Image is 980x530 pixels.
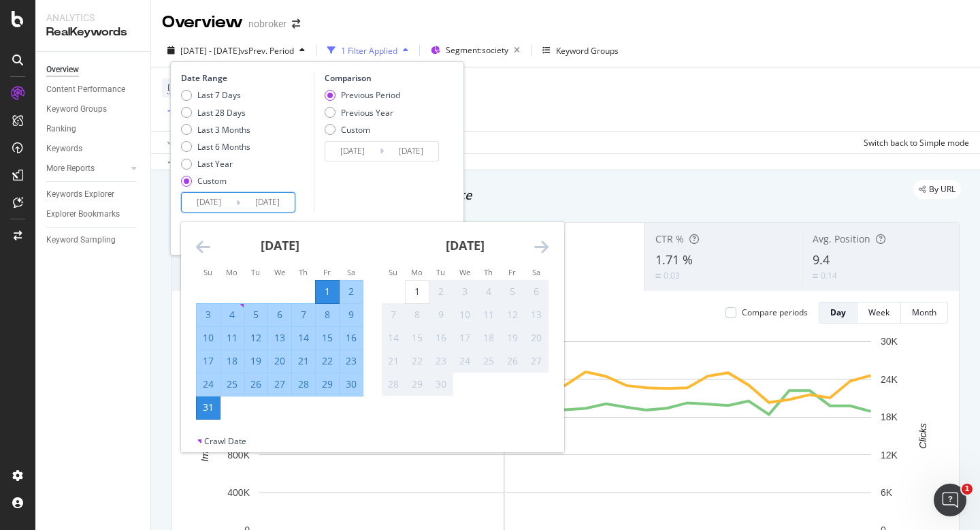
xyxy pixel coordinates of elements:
[525,354,548,368] div: 27
[299,267,308,277] small: Th
[46,142,141,156] a: Keywords
[962,484,973,495] span: 1
[477,349,501,373] td: Not available. Thursday, September 25, 2025
[197,354,220,368] div: 17
[382,308,405,322] div: 7
[197,377,220,391] div: 24
[347,267,355,277] small: Sa
[46,63,141,77] a: Overview
[292,19,300,29] div: arrow-right-arrow-left
[340,349,363,373] td: Selected. Saturday, August 23, 2025
[197,373,220,396] td: Selected. Sunday, August 24, 2025
[929,185,955,193] span: By URL
[203,267,212,277] small: Su
[429,326,453,349] td: Not available. Tuesday, September 16, 2025
[477,331,500,345] div: 18
[508,267,516,277] small: Fr
[813,232,870,245] span: Avg. Position
[340,331,363,345] div: 16
[501,308,524,322] div: 12
[901,302,948,324] button: Month
[46,207,141,221] a: Explorer Bookmarks
[323,267,331,277] small: Fr
[46,11,140,25] div: Analytics
[220,349,244,373] td: Selected. Monday, August 18, 2025
[429,349,453,373] td: Not available. Tuesday, September 23, 2025
[664,270,680,281] div: 0.03
[429,331,453,345] div: 16
[268,326,292,349] td: Selected. Wednesday, August 13, 2025
[917,423,928,448] text: Clicks
[220,331,244,345] div: 11
[261,237,299,253] strong: [DATE]
[46,142,82,156] div: Keywords
[316,377,339,391] div: 29
[244,308,267,322] div: 5
[46,122,76,136] div: Ranking
[181,222,563,435] div: Calendar
[316,373,340,396] td: Selected. Friday, August 29, 2025
[382,349,406,373] td: Not available. Sunday, September 21, 2025
[182,193,236,212] input: Start Date
[162,131,201,153] button: Apply
[406,326,429,349] td: Not available. Monday, September 15, 2025
[316,354,339,368] div: 22
[819,302,857,324] button: Day
[813,274,818,278] img: Equal
[406,373,429,396] td: Not available. Monday, September 29, 2025
[429,377,453,391] div: 30
[525,349,549,373] td: Not available. Saturday, September 27, 2025
[268,349,292,373] td: Selected. Wednesday, August 20, 2025
[181,107,250,119] div: Last 28 Days
[340,373,363,396] td: Selected. Saturday, August 30, 2025
[501,285,524,298] div: 5
[240,193,295,212] input: End Date
[46,82,141,97] a: Content Performance
[340,308,363,322] div: 9
[316,303,340,326] td: Selected. Friday, August 8, 2025
[406,349,429,373] td: Not available. Monday, September 22, 2025
[316,349,340,373] td: Selected. Friday, August 22, 2025
[244,373,268,396] td: Selected. Tuesday, August 26, 2025
[46,63,79,77] div: Overview
[655,274,661,278] img: Equal
[220,303,244,326] td: Selected. Monday, August 4, 2025
[46,161,127,176] a: More Reports
[46,207,120,221] div: Explorer Bookmarks
[181,124,250,136] div: Last 3 Months
[292,303,316,326] td: Selected. Thursday, August 7, 2025
[913,180,961,199] div: legacy label
[292,377,315,391] div: 28
[292,331,315,345] div: 14
[858,131,969,153] button: Switch back to Simple mode
[429,354,453,368] div: 23
[268,331,291,345] div: 13
[244,303,268,326] td: Selected. Tuesday, August 5, 2025
[501,354,524,368] div: 26
[389,267,397,277] small: Su
[274,267,285,277] small: We
[46,82,125,97] div: Content Performance
[341,45,397,57] div: 1 Filter Applied
[181,141,250,153] div: Last 6 Months
[325,124,400,136] div: Custom
[477,280,501,303] td: Not available. Thursday, September 4, 2025
[864,137,969,149] div: Switch back to Simple mode
[197,396,220,419] td: Selected as end date. Sunday, August 31, 2025
[501,280,525,303] td: Not available. Friday, September 5, 2025
[197,349,220,373] td: Selected. Sunday, August 17, 2025
[226,267,238,277] small: Mo
[525,303,549,326] td: Not available. Saturday, September 13, 2025
[180,45,240,57] span: [DATE] - [DATE]
[197,158,233,170] div: Last Year
[425,40,525,61] button: Segment:society
[525,326,549,349] td: Not available. Saturday, September 20, 2025
[340,326,363,349] td: Selected. Saturday, August 16, 2025
[181,89,250,101] div: Last 7 Days
[340,285,363,298] div: 2
[341,124,370,136] div: Custom
[340,377,363,391] div: 30
[477,303,501,326] td: Not available. Thursday, September 11, 2025
[436,267,445,277] small: Tu
[341,89,400,101] div: Previous Period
